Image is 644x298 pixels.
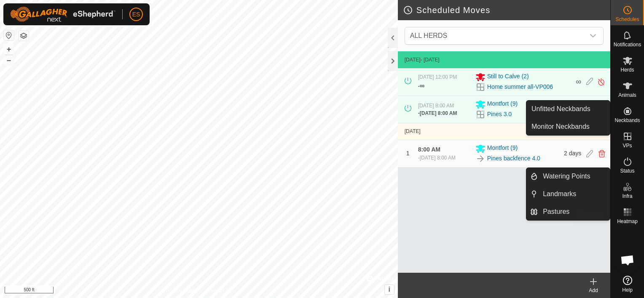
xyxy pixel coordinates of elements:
[526,118,610,135] a: Monitor Neckbands
[526,168,610,185] li: Watering Points
[418,74,457,80] span: [DATE] 12:00 PM
[418,154,456,162] div: -
[405,57,421,63] span: [DATE]
[421,57,440,63] span: - [DATE]
[418,81,424,91] div: -
[487,144,518,154] span: Montfort (9)
[531,104,590,114] span: Unfitted Neckbands
[4,30,14,40] button: Reset Map
[406,150,410,157] span: 1
[526,186,610,202] li: Landmarks
[526,101,610,117] a: Unfitted Neckbands
[420,82,424,89] span: ∞
[538,168,610,185] a: Watering Points
[487,110,512,119] a: Pines 3.0
[577,287,610,294] div: Add
[615,247,640,273] div: Open chat
[132,10,140,19] span: ES
[543,189,576,199] span: Landmarks
[420,110,457,116] span: [DATE] 8:00 AM
[614,118,640,123] span: Neckbands
[538,186,610,202] a: Landmarks
[4,55,14,65] button: –
[418,103,454,109] span: [DATE] 8:00 AM
[614,42,641,47] span: Notifications
[543,171,590,181] span: Watering Points
[207,287,232,295] a: Contact Us
[487,99,518,109] span: Montfort (9)
[611,272,644,296] a: Help
[4,44,14,54] button: +
[389,286,390,293] span: i
[623,143,632,148] span: VPs
[410,32,447,39] span: ALL HERDS
[385,285,394,294] button: i
[617,219,638,224] span: Heatmap
[475,154,486,164] img: To
[576,77,581,86] span: ∞
[407,27,585,44] span: ALL HERDS
[543,207,569,217] span: Pastures
[526,203,610,220] li: Pastures
[597,77,605,86] img: Turn off schedule move
[418,109,457,117] div: -
[531,122,590,132] span: Monitor Neckbands
[166,287,197,295] a: Privacy Policy
[622,287,633,293] span: Help
[564,150,581,157] span: 2 days
[615,17,639,22] span: Schedules
[420,155,456,161] span: [DATE] 8:00 AM
[403,5,610,15] h2: Scheduled Moves
[585,27,601,44] div: dropdown trigger
[10,7,115,22] img: Gallagher Logo
[538,203,610,220] a: Pastures
[418,146,440,153] span: 8:00 AM
[622,194,632,199] span: Infra
[487,72,529,82] span: Still to Calve (2)
[19,31,29,41] button: Map Layers
[487,154,540,163] a: Pines backfence 4.0
[618,93,636,98] span: Animals
[620,168,634,173] span: Status
[620,67,634,72] span: Herds
[487,82,553,91] a: Home summer all-VP006
[405,128,421,134] span: [DATE]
